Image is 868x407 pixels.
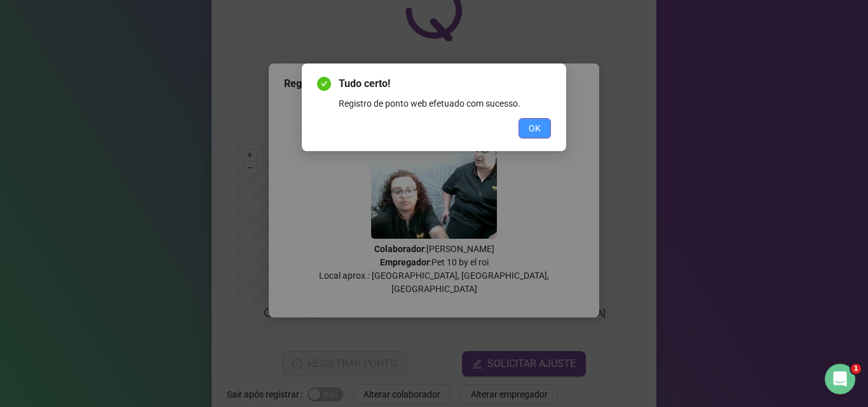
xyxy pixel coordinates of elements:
[339,76,551,91] span: Tudo certo!
[317,77,331,91] span: check-circle
[529,121,541,135] span: OK
[519,118,551,138] button: OK
[851,364,861,374] span: 1
[339,97,551,110] div: Registro de ponto web efetuado com sucesso.
[825,364,855,394] iframe: Intercom live chat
